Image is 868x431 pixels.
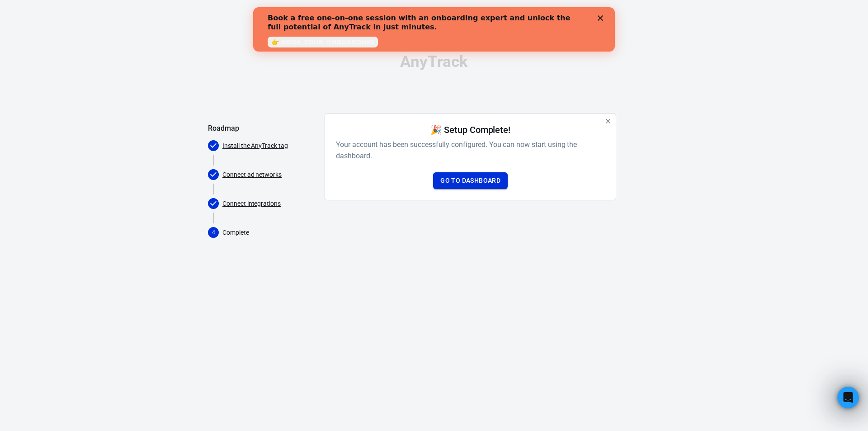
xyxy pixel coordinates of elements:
[208,124,317,133] h5: Roadmap
[253,7,615,52] iframe: Intercom live chat banner
[222,228,317,237] p: Complete
[222,141,288,151] a: Install the AnyTrack tag
[208,54,660,70] div: AnyTrack
[212,229,215,236] text: 4
[430,124,510,135] h4: 🎉 Setup Complete!
[222,170,282,180] a: Connect ad networks
[222,199,281,208] a: Connect integrations
[344,8,354,14] div: Close
[837,387,859,408] iframe: Intercom live chat
[336,139,605,161] h6: Your account has been successfully configured. You can now start using the dashboard.
[433,172,508,189] a: Go to Dashboard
